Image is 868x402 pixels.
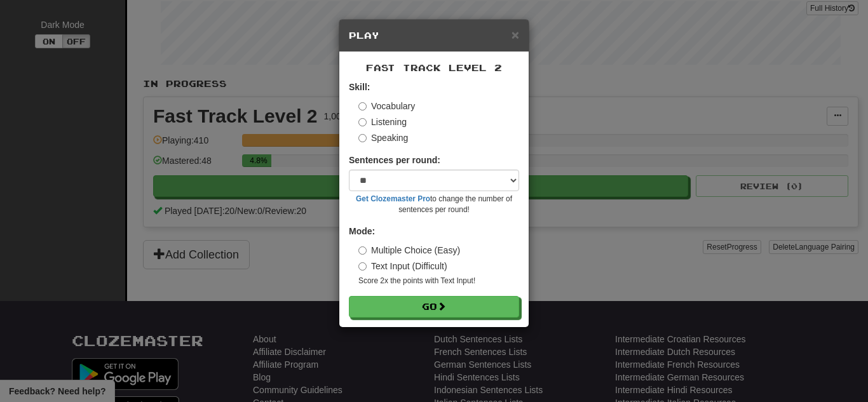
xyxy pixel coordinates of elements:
button: Go [349,296,519,318]
label: Sentences per round: [349,154,440,166]
a: Get Clozemaster Pro [356,194,430,203]
input: Multiple Choice (Easy) [358,246,367,255]
input: Listening [358,118,367,126]
button: Close [512,28,519,41]
strong: Skill: [349,82,370,92]
input: Text Input (Difficult) [358,262,367,271]
input: Speaking [358,134,367,142]
h5: Play [349,29,519,42]
label: Speaking [358,131,408,144]
span: Fast Track Level 2 [366,62,502,73]
input: Vocabulary [358,102,367,111]
label: Multiple Choice (Easy) [358,244,460,257]
small: to change the number of sentences per round! [349,194,519,215]
span: × [512,27,519,42]
label: Vocabulary [358,100,415,112]
label: Text Input (Difficult) [358,260,447,272]
label: Listening [358,116,407,128]
strong: Mode: [349,226,375,236]
small: Score 2x the points with Text Input ! [358,276,519,286]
